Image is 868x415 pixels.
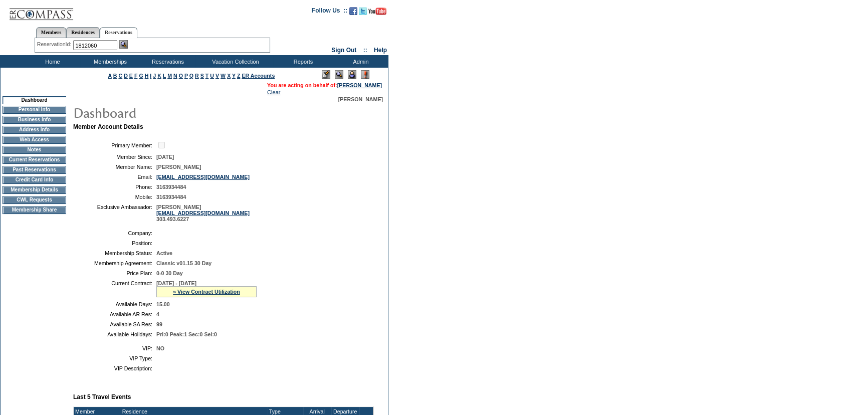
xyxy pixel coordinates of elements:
[77,301,152,307] td: Available Days:
[322,70,330,79] img: Edit Mode
[138,55,195,68] td: Reservations
[156,204,250,222] span: [PERSON_NAME] 303.493.6227
[77,280,152,297] td: Current Contract:
[156,174,250,180] a: [EMAIL_ADDRESS][DOMAIN_NAME]
[153,73,156,79] a: J
[331,55,388,68] td: Admin
[3,136,66,144] td: Web Access
[77,321,152,327] td: Available SA Res:
[108,73,112,79] a: A
[359,10,367,16] a: Follow us on Twitter
[221,73,226,79] a: W
[150,73,151,79] a: I
[118,73,122,79] a: C
[156,154,174,160] span: [DATE]
[361,70,369,79] img: Log Concern/Member Elevation
[77,240,152,246] td: Position:
[195,73,199,79] a: R
[77,270,152,276] td: Price Plan:
[242,73,275,79] a: ER Accounts
[77,250,152,256] td: Membership Status:
[237,73,241,79] a: Z
[77,164,152,170] td: Member Name:
[77,184,152,190] td: Phone:
[145,73,149,79] a: H
[156,250,172,256] span: Active
[368,8,386,15] img: Subscribe to our YouTube Channel
[348,70,356,79] img: Impersonate
[77,355,152,361] td: VIP Type:
[368,10,386,16] a: Subscribe to our YouTube Channel
[77,140,152,150] td: Primary Member:
[23,55,80,68] td: Home
[3,106,66,114] td: Personal Info
[77,194,152,200] td: Mobile:
[77,311,152,317] td: Available AR Res:
[156,345,164,351] span: NO
[173,73,177,79] a: N
[267,82,382,88] span: You are acting on behalf of:
[156,184,186,190] span: 3163934484
[3,176,66,184] td: Credit Card Info
[73,393,131,400] b: Last 5 Travel Events
[374,47,387,54] a: Help
[3,126,66,134] td: Address Info
[215,73,219,79] a: V
[312,6,347,18] td: Follow Us ::
[359,7,367,15] img: Follow us on Twitter
[331,47,356,54] a: Sign Out
[156,194,186,200] span: 3163934484
[205,73,209,79] a: T
[338,96,383,102] span: [PERSON_NAME]
[195,55,273,68] td: Vacation Collection
[66,27,100,38] a: Residences
[210,73,214,79] a: U
[77,260,152,266] td: Membership Agreement:
[363,47,367,54] span: ::
[189,73,193,79] a: Q
[335,70,343,79] img: View Mode
[349,7,357,15] img: Become our fan on Facebook
[113,73,117,79] a: B
[3,196,66,204] td: CWL Requests
[77,345,152,351] td: VIP:
[77,331,152,337] td: Available Holidays:
[100,27,137,38] a: Reservations
[157,73,161,79] a: K
[167,73,172,79] a: M
[73,102,273,122] img: pgTtlDashboard.gif
[184,73,188,79] a: P
[200,73,204,79] a: S
[37,40,74,49] div: ReservationId:
[3,186,66,194] td: Membership Details
[156,210,250,216] a: [EMAIL_ADDRESS][DOMAIN_NAME]
[232,73,236,79] a: Y
[124,73,128,79] a: D
[3,96,66,104] td: Dashboard
[77,154,152,160] td: Member Since:
[156,270,183,276] span: 0-0 30 Day
[179,73,183,79] a: O
[3,116,66,124] td: Business Info
[349,10,357,16] a: Become our fan on Facebook
[77,204,152,222] td: Exclusive Ambassador:
[3,206,66,214] td: Membership Share
[3,156,66,164] td: Current Reservations
[227,73,231,79] a: X
[129,73,133,79] a: E
[80,55,138,68] td: Memberships
[337,82,382,88] a: [PERSON_NAME]
[156,321,162,327] span: 99
[134,73,138,79] a: F
[156,280,196,286] span: [DATE] - [DATE]
[139,73,143,79] a: G
[156,164,201,170] span: [PERSON_NAME]
[73,123,143,130] b: Member Account Details
[77,230,152,236] td: Company:
[156,311,159,317] span: 4
[3,166,66,174] td: Past Reservations
[36,27,67,38] a: Members
[267,89,280,95] a: Clear
[77,365,152,371] td: VIP Description:
[3,146,66,154] td: Notes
